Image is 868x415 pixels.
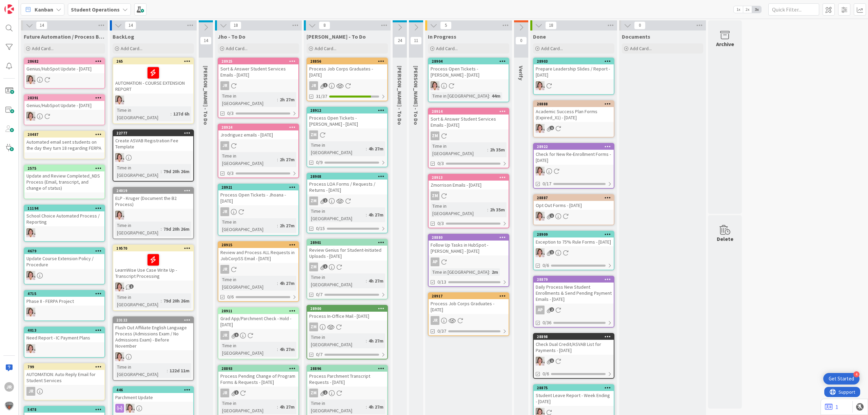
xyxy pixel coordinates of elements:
div: 4013 [24,327,104,333]
div: 28914 [432,109,509,114]
div: EW [24,344,104,353]
div: Process Job Corps Graduates - [DATE] [307,64,387,79]
img: EW [536,167,545,175]
span: 2 [323,198,328,203]
div: Process Open Tickets - [PERSON_NAME] - [DATE] [307,113,387,128]
div: EW [24,271,104,280]
div: 28922 [534,144,614,150]
span: 0/3 [437,160,444,167]
div: EW [534,248,614,257]
div: 446 [113,387,193,393]
div: 22777Create ASVAB Registration Fee Template [113,130,193,151]
span: : [487,206,488,213]
div: 28922Check for New Re-Enrollment Forms - [DATE] [534,144,614,165]
div: 28912 [310,108,387,113]
div: 2h 27m [278,222,296,229]
div: Open Get Started checklist, remaining modules: 4 [823,373,860,385]
div: JR [307,81,387,90]
div: 20487 [27,132,104,137]
div: Genius/HubSpot Update - [DATE] [24,101,104,110]
div: 28915 [218,242,298,248]
div: EW [24,308,104,316]
div: 28904Process Open Tickets - [PERSON_NAME] - [DATE] [429,58,509,79]
div: 28682 [24,58,104,64]
div: 28904 [432,59,509,64]
div: 19570 [113,245,193,251]
div: 28925 [218,58,298,64]
span: : [171,110,172,118]
div: 799AUTOMATION: Auto Reply Email for Student Services [24,364,104,385]
div: 28900 [307,306,387,312]
span: Add Card... [630,45,652,51]
span: 1x [734,6,743,13]
div: 28391 [24,95,104,101]
span: 14 [200,37,212,45]
div: 28909 [534,231,614,237]
div: Exception to 75% Rule Forms - [DATE] [534,237,614,246]
div: 28924 [221,125,298,130]
div: 28888Academic Success Plan Forms (Expired_X1) - [DATE] [534,101,614,122]
img: EW [536,357,545,366]
span: 11 [410,37,422,45]
span: 0/3 [227,110,234,117]
div: 28887 [534,195,614,201]
div: Check for New Re-Enrollment Forms - [DATE] [534,150,614,165]
div: Update and Review Completed_NDS Process (Email, transcript, and change of status) [24,171,104,192]
div: EW [113,404,193,413]
span: 14 [125,21,136,29]
span: 0/15 [316,225,325,232]
div: 28898Check Dual Credit/ASVAB List for Payments - [DATE] [534,334,614,355]
div: Time in [GEOGRAPHIC_DATA] [309,141,366,156]
div: 28917 [429,293,509,299]
div: 28909Exception to 75% Rule Forms - [DATE] [534,231,614,246]
span: 24 [394,37,406,45]
div: 28915Review and Process ALL Requests in JobCorpSS Email - [DATE] [218,242,298,263]
div: Zmorrison Emails - [DATE] [429,181,509,189]
div: Review Genius for Student-Initiated Uploads - [DATE] [307,246,387,261]
img: EW [115,283,124,291]
div: 28880Follow Up Tasks in HubSpot - [PERSON_NAME] - [DATE] [429,234,509,255]
div: 11194 [24,205,104,211]
div: Time in [GEOGRAPHIC_DATA] [115,222,161,236]
div: Sort & Answer Student Services Emails - [DATE] [218,64,298,79]
div: 28913 [432,175,509,180]
div: 265AUTOMATION - COURSE EXTENSION REPORT [113,58,193,94]
span: Eric - To Do [396,66,403,125]
span: : [161,225,162,233]
div: 24019ELP - Kruger (Document the B2 Process) [113,188,193,209]
div: ZM [307,389,387,397]
div: Time in [GEOGRAPHIC_DATA] [309,273,366,288]
div: Review and Process ALL Requests in JobCorpSS Email - [DATE] [218,248,298,263]
div: Prepare Leadership Slides / Report - [DATE] [534,64,614,79]
div: 2h 35m [488,146,507,153]
img: EW [26,112,35,121]
div: 28903 [534,58,614,64]
div: Time in [GEOGRAPHIC_DATA] [431,202,487,217]
span: Add Card... [226,45,248,51]
div: 28924Jrodriguez emails - [DATE] [218,124,298,139]
span: : [489,92,490,100]
div: 28893Process Pending Change of Program Forms & Requests - [DATE] [218,366,298,387]
div: 4679 [24,248,104,254]
div: 2h 27m [278,156,296,163]
div: 4679Update Course Extension Policy / Procedure [24,248,104,269]
img: EW [536,81,545,90]
img: EW [536,212,545,221]
div: ZM [309,196,318,205]
img: EW [115,352,124,361]
span: : [487,146,488,153]
div: 2h 35m [488,206,507,213]
div: 28880 [429,234,509,241]
span: : [366,145,367,152]
div: 2575 [27,166,104,171]
div: Follow Up Tasks in HubSpot - [PERSON_NAME] - [DATE] [429,241,509,255]
div: 28896 [307,366,387,372]
div: Update Course Extension Policy / Procedure [24,254,104,269]
div: EW [113,352,193,361]
span: 8 [319,21,330,29]
div: 79d 20h 26m [162,225,191,233]
div: 28896Process Parchment Transcript Requests - [DATE] [307,366,387,387]
div: 22777 [116,131,193,136]
div: Time in [GEOGRAPHIC_DATA] [431,268,489,276]
span: : [489,268,490,276]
